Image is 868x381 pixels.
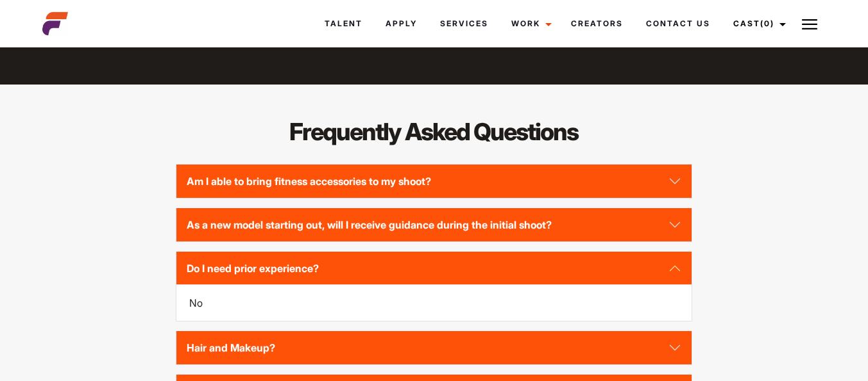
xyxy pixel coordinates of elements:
[429,6,500,41] a: Services
[176,331,692,364] button: Hair and Makeup?
[176,165,692,198] button: Am I able to bring fitness accessories to my shoot?
[176,115,693,149] h2: Frequently Asked Questions
[176,252,692,285] button: Do I need prior experience?
[500,6,559,41] a: Work
[176,208,692,241] button: As a new model starting out, will I receive guidance during the initial shoot?
[634,6,722,41] a: Contact Us
[374,6,429,41] a: Apply
[802,17,817,32] img: Burger icon
[42,11,68,36] img: cropped-aefm-brand-fav-22-square.png
[189,295,679,311] p: No
[559,6,634,41] a: Creators
[760,19,774,28] span: (0)
[722,6,794,41] a: Cast(0)
[313,6,374,41] a: Talent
